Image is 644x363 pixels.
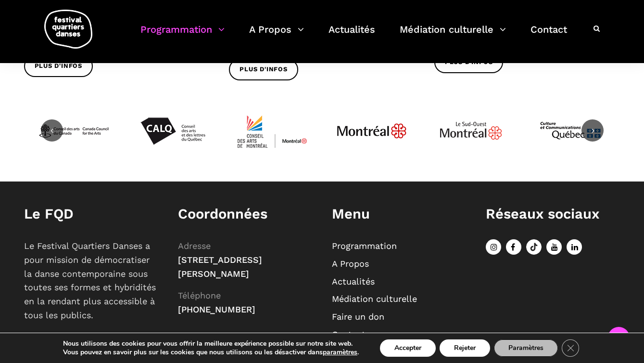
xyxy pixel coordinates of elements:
[236,95,308,167] img: CMYK_Logo_CAMMontreal
[332,276,375,286] a: Actualités
[494,339,558,357] button: Paramètres
[35,61,83,71] span: Plus d'infos
[178,241,211,251] span: Adresse
[24,239,159,323] p: Le Festival Quartiers Danses a pour mission de démocratiser la danse contemporaine sous toutes se...
[336,95,408,167] img: JPGnr_b
[400,21,506,50] a: Médiation culturelle
[332,329,366,339] a: Contact
[229,59,298,80] a: Plus d'infos
[44,10,92,49] img: logo-fqd-med
[137,95,209,167] img: Calq_noir
[332,259,369,269] a: A Propos
[530,21,567,50] a: Contact
[562,339,579,357] button: Close GDPR Cookie Banner
[24,55,93,77] a: Plus d'infos
[332,241,397,251] a: Programmation
[323,348,357,357] button: paramètres
[63,348,359,357] p: Vous pouvez en savoir plus sur les cookies que nous utilisons ou les désactiver dans .
[380,339,436,357] button: Accepter
[240,65,288,75] span: Plus d'infos
[486,206,620,222] h1: Réseaux sociaux
[24,206,159,222] h1: Le FQD
[178,255,262,279] span: [STREET_ADDRESS][PERSON_NAME]
[178,206,313,222] h1: Coordonnées
[440,339,490,357] button: Rejeter
[140,21,225,50] a: Programmation
[63,339,359,348] p: Nous utilisons des cookies pour vous offrir la meilleure expérience possible sur notre site web.
[178,290,221,300] span: Téléphone
[38,95,110,167] img: CAC_BW_black_f
[178,304,255,314] span: [PHONE_NUMBER]
[332,311,384,322] a: Faire un don
[249,21,304,50] a: A Propos
[534,95,606,167] img: mccq-3-3
[332,206,467,222] h1: Menu
[328,21,375,50] a: Actualités
[435,95,507,167] img: Logo_Mtl_Le_Sud-Ouest.svg_
[332,294,417,304] a: Médiation culturelle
